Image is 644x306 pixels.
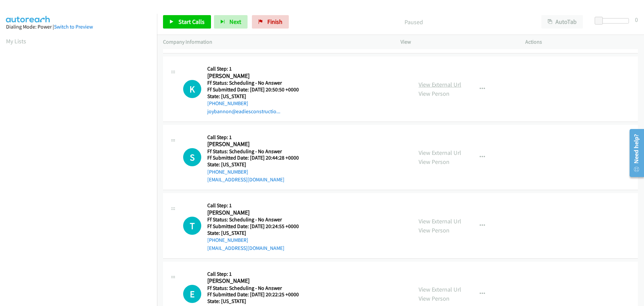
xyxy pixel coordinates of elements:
[6,37,26,45] a: My Lists
[419,295,449,302] a: View Person
[400,38,513,46] p: View
[207,108,280,115] a: joybannon@eadiesconstructio...
[207,161,307,168] h5: State: [US_STATE]
[207,216,307,223] h5: Ff Status: Scheduling - No Answer
[419,158,449,166] a: View Person
[207,291,307,298] h5: Ff Submitted Date: [DATE] 20:22:25 +0000
[163,15,211,29] a: Start Calls
[598,18,629,24] div: Delay between calls (in seconds)
[54,24,93,30] a: Switch to Preview
[525,38,638,46] p: Actions
[6,23,151,31] div: Dialing Mode: Power |
[183,148,201,166] h1: S
[252,15,289,29] a: Finish
[183,285,201,303] div: The call is yet to be attempted
[207,93,307,100] h5: State: [US_STATE]
[207,202,307,209] h5: Call Step: 1
[419,81,461,88] a: View External Url
[183,217,201,235] h1: T
[207,245,284,251] a: [EMAIL_ADDRESS][DOMAIN_NAME]
[625,126,644,180] iframe: Resource Center
[214,15,248,29] button: Next
[419,149,461,157] a: View External Url
[207,155,307,161] h5: Ff Submitted Date: [DATE] 20:44:28 +0000
[541,15,583,29] button: AutoTab
[635,15,638,24] div: 0
[207,176,284,183] a: [EMAIL_ADDRESS][DOMAIN_NAME]
[229,18,241,26] span: Next
[419,90,449,97] a: View Person
[207,80,307,86] h5: Ff Status: Scheduling - No Answer
[207,100,248,106] a: [PHONE_NUMBER]
[207,271,307,277] h5: Call Step: 1
[207,140,307,148] h2: [PERSON_NAME]
[207,277,307,285] h2: [PERSON_NAME]
[207,72,307,80] h2: [PERSON_NAME]
[267,18,282,26] span: Finish
[207,169,248,175] a: [PHONE_NUMBER]
[207,86,307,93] h5: Ff Submitted Date: [DATE] 20:50:50 +0000
[183,80,201,98] h1: K
[178,18,205,26] span: Start Calls
[163,38,388,46] p: Company Information
[183,285,201,303] h1: E
[207,237,248,243] a: [PHONE_NUMBER]
[419,217,461,225] a: View External Url
[298,17,529,27] p: Paused
[207,298,307,305] h5: State: [US_STATE]
[207,148,307,155] h5: Ff Status: Scheduling - No Answer
[207,209,307,217] h2: [PERSON_NAME]
[419,286,461,293] a: View External Url
[207,230,307,236] h5: State: [US_STATE]
[419,226,449,234] a: View Person
[207,223,307,230] h5: Ff Submitted Date: [DATE] 20:24:55 +0000
[207,134,307,141] h5: Call Step: 1
[183,217,201,235] div: The call is yet to be attempted
[207,65,307,72] h5: Call Step: 1
[207,285,307,292] h5: Ff Status: Scheduling - No Answer
[183,148,201,166] div: The call is yet to be attempted
[183,80,201,98] div: The call is yet to be attempted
